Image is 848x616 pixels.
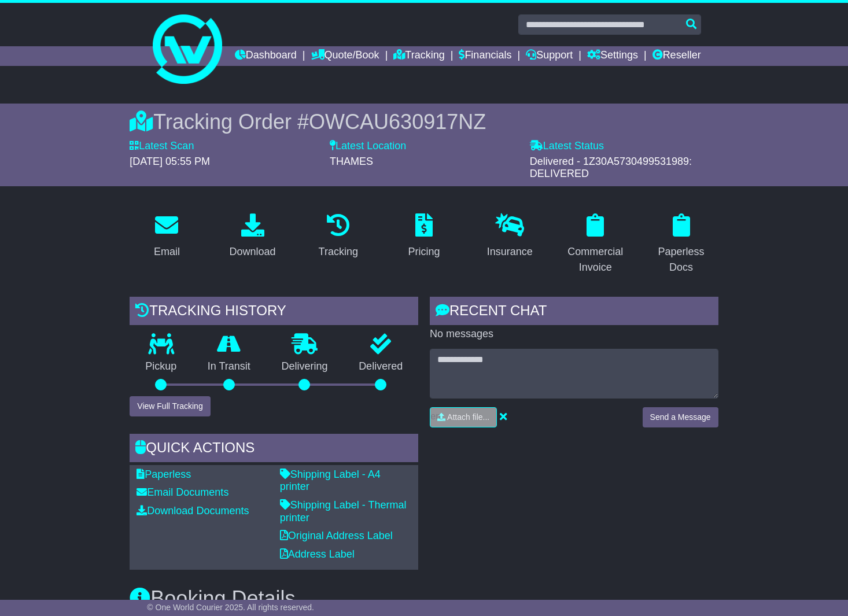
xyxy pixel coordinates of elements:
a: Email [146,209,187,264]
span: Delivered - 1Z30A5730499531989: DELIVERED [530,156,692,180]
button: View Full Tracking [130,396,210,416]
span: OWCAU630917NZ [309,110,486,134]
div: Download [230,244,276,260]
div: Insurance [487,244,533,260]
a: Tracking [311,209,366,264]
a: Insurance [480,209,540,264]
div: Quick Actions [130,434,418,465]
a: Email Documents [137,486,228,498]
label: Latest Location [330,140,406,153]
span: THAMES [330,156,373,167]
a: Financials [459,46,511,66]
a: Paperless [137,469,191,480]
p: Pickup [130,360,192,373]
span: © One World Courier 2025. All rights reserved. [147,603,314,612]
a: Download Documents [137,505,249,517]
span: [DATE] 05:55 PM [130,156,210,167]
a: Shipping Label - Thermal printer [280,499,407,523]
p: Delivering [266,360,344,373]
h3: Booking Details [130,587,718,610]
a: Quote/Book [311,46,379,66]
a: Pricing [400,209,447,264]
div: Pricing [408,244,440,260]
button: Send a Message [643,407,718,427]
a: Original Address Label [280,530,393,541]
a: Support [526,46,573,66]
a: Paperless Docs [644,209,718,279]
a: Shipping Label - A4 printer [280,469,381,493]
a: Address Label [280,548,355,560]
div: RECENT CHAT [430,297,718,328]
p: No messages [430,328,718,341]
div: Email [154,244,180,260]
p: In Transit [192,360,266,373]
label: Latest Scan [130,140,194,153]
a: Dashboard [235,46,297,66]
a: Tracking [393,46,444,66]
div: Paperless Docs [651,244,710,275]
a: Settings [587,46,638,66]
a: Download [222,209,283,264]
div: Tracking [319,244,358,260]
p: Delivered [343,360,418,373]
label: Latest Status [530,140,604,153]
div: Commercial Invoice [566,244,625,275]
div: Tracking Order # [130,109,718,134]
div: Tracking history [130,297,418,328]
a: Reseller [652,46,701,66]
a: Commercial Invoice [558,209,632,279]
